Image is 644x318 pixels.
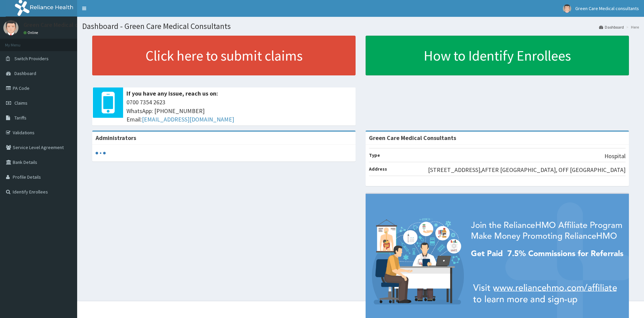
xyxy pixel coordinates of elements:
[126,98,352,124] span: 0700 7354 2623 WhatsApp: [PHONE_NUMBER] Email:
[575,5,639,11] span: Green Care Medical consultants
[92,36,356,75] a: Click here to submit claims
[563,4,571,13] img: User Image
[625,24,639,30] li: Here
[369,166,387,172] b: Address
[14,115,26,121] span: Tariffs
[599,24,624,30] a: Dashboard
[369,134,456,142] strong: Green Care Medical Consultants
[14,56,49,62] span: Switch Providers
[142,115,234,123] a: [EMAIL_ADDRESS][DOMAIN_NAME]
[369,152,380,158] b: Type
[82,22,639,31] h1: Dashboard - Green Care Medical Consultants
[96,148,106,158] svg: audio-loading
[126,90,218,97] b: If you have any issue, reach us on:
[3,20,18,35] img: User Image
[604,152,626,161] p: Hospital
[428,166,626,174] p: [STREET_ADDRESS],AFTER [GEOGRAPHIC_DATA], OFF [GEOGRAPHIC_DATA]
[14,70,36,76] span: Dashboard
[366,36,629,75] a: How to Identify Enrollees
[14,100,28,106] span: Claims
[23,30,40,35] a: Online
[23,22,106,28] p: Green Care Medical consultants
[96,134,136,142] b: Administrators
